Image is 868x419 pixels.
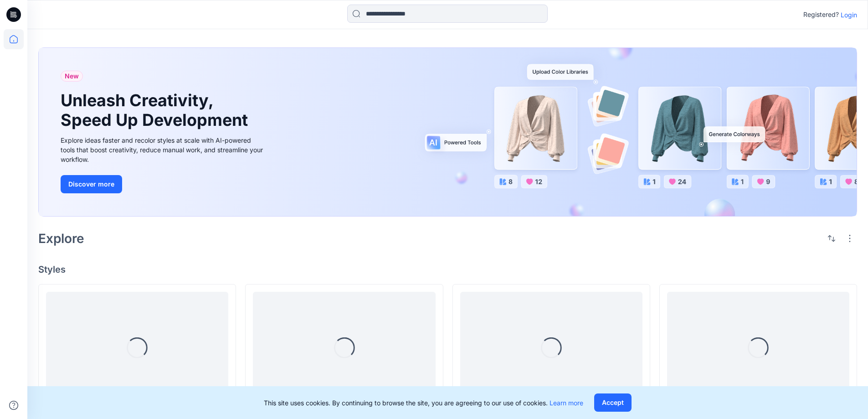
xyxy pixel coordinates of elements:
[38,231,84,246] h2: Explore
[803,9,839,20] p: Registered?
[65,71,79,82] span: New
[61,175,122,193] button: Discover more
[264,398,583,408] p: This site uses cookies. By continuing to browse the site, you are agreeing to our use of cookies.
[841,10,857,20] p: Login
[550,399,583,407] a: Learn more
[61,135,266,164] div: Explore ideas faster and recolor styles at scale with AI-powered tools that boost creativity, red...
[61,175,266,193] a: Discover more
[38,264,857,275] h4: Styles
[61,91,252,130] h1: Unleash Creativity, Speed Up Development
[594,393,632,412] button: Accept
